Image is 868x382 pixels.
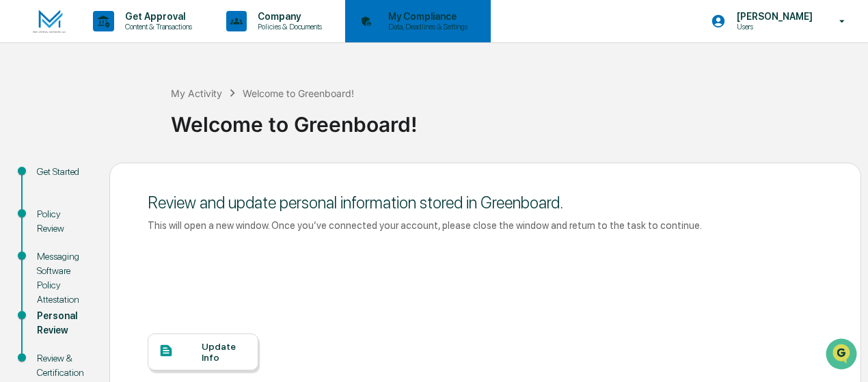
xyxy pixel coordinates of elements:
[8,192,92,217] a: 🔎Data Lookup
[14,199,25,210] div: 🔎
[148,193,823,213] div: Review and update personal information stored in Greenboard.
[27,197,86,211] span: Data Lookup
[171,101,861,137] div: Welcome to Greenboard!
[114,11,199,22] p: Get Approval
[202,341,247,363] div: Update Info
[14,104,38,128] img: 1746055101610-c473b297-6a78-478c-a979-82029cc54cd1
[8,166,94,191] a: 🖐️Preclearance
[99,173,110,184] div: 🗄️
[33,10,66,33] img: logo
[14,28,249,50] p: How can we help?
[37,351,87,380] div: Review & Certification
[232,108,249,124] button: Start new chat
[113,172,169,185] span: Attestations
[136,231,165,241] span: Pylon
[377,11,474,22] p: My Compliance
[247,11,329,22] p: Company
[148,219,823,231] div: This will open a new window. Once you’ve connected your account, please close the window and retu...
[14,173,25,184] div: 🖐️
[94,166,175,191] a: 🗄️Attestations
[114,22,199,31] p: Content & Transactions
[247,22,329,31] p: Policies & Documents
[46,118,173,128] div: We're available if you need us!
[37,165,87,179] div: Get Started
[46,104,224,118] div: Start new chat
[243,87,354,99] div: Welcome to Greenboard!
[37,249,87,307] div: Messaging Software Policy Attestation
[377,22,474,31] p: Data, Deadlines & Settings
[726,22,819,31] p: Users
[171,87,222,99] div: My Activity
[27,172,88,185] span: Preclearance
[37,309,87,338] div: Personal Review
[726,11,819,22] p: [PERSON_NAME]
[37,207,87,236] div: Policy Review
[96,230,165,241] a: Powered byPylon
[824,337,861,374] iframe: Open customer support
